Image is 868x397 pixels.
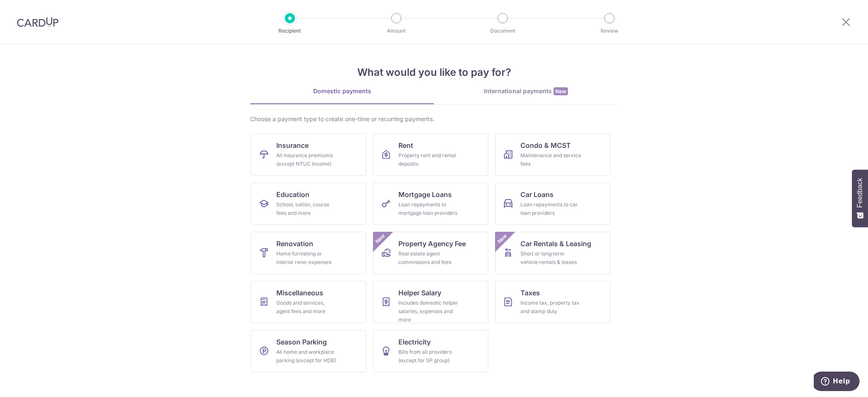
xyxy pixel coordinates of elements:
div: Goods and services, agent fees and more [276,299,337,316]
a: RenovationHome furnishing or interior reno-expenses [251,232,366,274]
span: New [495,232,509,246]
a: Condo & MCSTMaintenance and service fees [495,133,610,176]
span: Miscellaneous [276,288,323,298]
span: Education [276,189,309,200]
button: Feedback - Show survey [852,169,868,227]
img: CardUp [17,17,58,27]
span: Taxes [520,288,540,298]
div: Short or long‑term vehicle rentals & leases [520,250,581,267]
div: Choose a payment type to create one-time or recurring payments. [250,115,618,123]
p: Recipient [259,27,321,35]
div: Loan repayments to mortgage loan providers [398,200,459,217]
span: Electricity [398,337,431,347]
a: Property Agency FeeReal estate agent commissions and feesNew [373,232,488,274]
div: Loan repayments to car loan providers [520,200,581,217]
a: ElectricityBills from all providers (except for SP group) [373,330,488,372]
div: School, tuition, course fees and more [276,200,337,217]
div: All home and workplace parking (except for HDB) [276,348,337,365]
span: New [373,232,387,246]
div: International payments [434,87,618,96]
span: Car Rentals & Leasing [520,239,591,249]
span: Condo & MCST [520,140,571,150]
div: Real estate agent commissions and fees [398,250,459,267]
div: Income tax, property tax and stamp duty [520,299,581,316]
span: Season Parking [276,337,327,347]
span: Mortgage Loans [398,189,452,200]
h4: What would you like to pay for? [250,65,618,80]
span: Renovation [276,239,313,249]
span: Rent [398,140,413,150]
div: Home furnishing or interior reno-expenses [276,250,337,267]
p: Document [471,27,534,35]
div: Maintenance and service fees [520,151,581,168]
a: MiscellaneousGoods and services, agent fees and more [251,281,366,323]
div: Includes domestic helper salaries, expenses and more [398,299,459,324]
a: RentProperty rent and rental deposits [373,133,488,176]
span: Property Agency Fee [398,239,466,249]
p: Review [578,27,641,35]
div: All insurance premiums (except NTUC Income) [276,151,337,168]
a: EducationSchool, tuition, course fees and more [251,183,366,225]
p: Amount [365,27,428,35]
div: Property rent and rental deposits [398,151,459,168]
span: New [554,87,568,95]
div: Domestic payments [250,87,434,95]
span: Feedback [856,178,864,208]
a: Car Rentals & LeasingShort or long‑term vehicle rentals & leasesNew [495,232,610,274]
span: Helper Salary [398,288,441,298]
a: InsuranceAll insurance premiums (except NTUC Income) [251,133,366,176]
iframe: Opens a widget where you can find more information [814,372,860,393]
a: Car LoansLoan repayments to car loan providers [495,183,610,225]
span: Car Loans [520,189,554,200]
a: Helper SalaryIncludes domestic helper salaries, expenses and more [373,281,488,323]
a: Mortgage LoansLoan repayments to mortgage loan providers [373,183,488,225]
a: Season ParkingAll home and workplace parking (except for HDB) [251,330,366,372]
a: TaxesIncome tax, property tax and stamp duty [495,281,610,323]
div: Bills from all providers (except for SP group) [398,348,459,365]
span: Insurance [276,140,309,150]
